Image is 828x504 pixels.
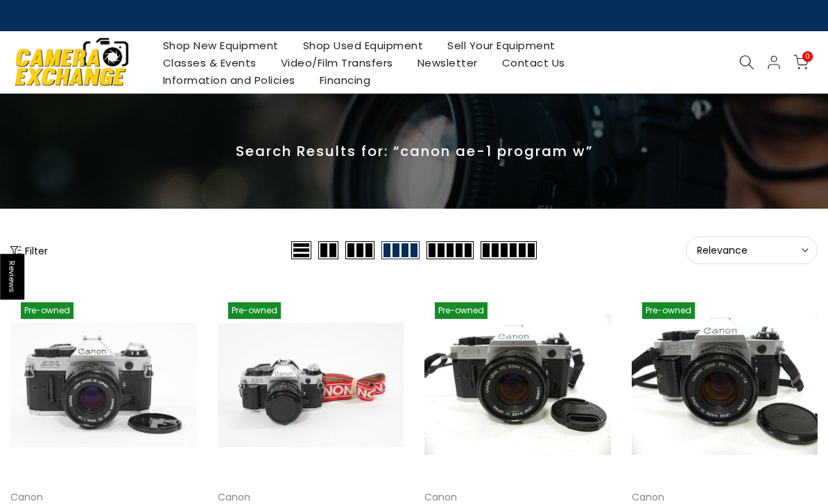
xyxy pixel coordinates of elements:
[10,490,43,504] a: Canon
[291,37,435,54] a: Shop Used Equipment
[424,490,457,504] a: Canon
[686,236,818,264] button: Relevance
[490,54,577,71] a: Contact Us
[435,37,568,54] a: Sell Your Equipment
[10,243,48,257] button: Show filters
[307,71,383,89] a: Financing
[150,71,307,89] a: Information and Policies
[150,37,291,54] a: Shop New Equipment
[632,490,664,504] a: Canon
[268,54,405,71] a: Video/Film Transfers
[802,51,813,62] span: 0
[793,55,809,70] a: 0
[697,244,807,257] span: Relevance
[10,142,818,160] p: Search Results for: “canon ae-1 program w”
[218,490,250,504] a: Canon
[150,54,268,71] a: Classes & Events
[405,54,490,71] a: Newsletter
